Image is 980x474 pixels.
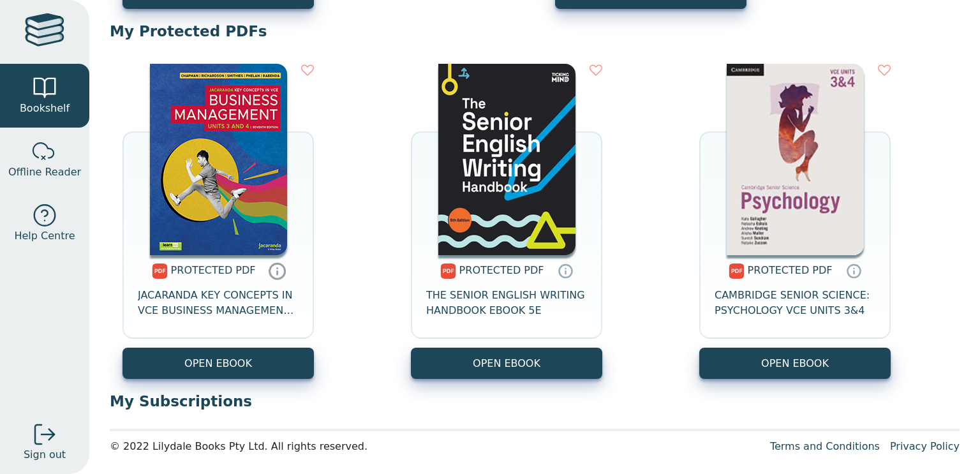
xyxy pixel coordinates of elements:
[411,348,602,379] a: OPEN EBOOK
[459,264,544,276] span: PROTECTED PDF
[110,392,960,411] p: My Subscriptions
[748,264,833,276] span: PROTECTED PDF
[558,263,573,278] a: Protected PDFs cannot be printed, copied or shared. They can be accessed online through Education...
[110,22,960,41] p: My Protected PDFs
[770,440,880,452] a: Terms and Conditions
[138,288,299,318] span: JACARANDA KEY CONCEPTS IN VCE BUSINESS MANAGEMENT UNITS 3&4
[152,263,168,279] img: pdf.svg
[426,288,587,318] span: THE SENIOR ENGLISH WRITING HANDBOOK EBOOK 5E
[150,64,287,255] img: af433874-4055-4d77-9467-d1b2937e6b98.jpg
[122,348,314,379] a: OPEN EBOOK
[440,263,456,279] img: pdf.svg
[715,288,875,318] span: CAMBRIDGE SENIOR SCIENCE: PSYCHOLOGY VCE UNITS 3&4
[268,262,286,280] a: Protected PDFs cannot be printed, copied or shared. They can be accessed online through Education...
[438,64,575,255] img: 25643985-9e4a-4d66-82f1-e43d7e759b84.png
[846,263,861,278] a: Protected PDFs cannot be printed, copied or shared. They can be accessed online through Education...
[24,447,66,463] span: Sign out
[20,101,70,116] span: Bookshelf
[171,264,256,276] span: PROTECTED PDF
[729,263,745,279] img: pdf.svg
[890,440,960,452] a: Privacy Policy
[727,64,864,255] img: e58ea5ec-bcc5-4a19-a7b6-4ca67f1b8dbd.jpg
[8,165,81,180] span: Offline Reader
[110,439,760,454] div: © 2022 Lilydale Books Pty Ltd. All rights reserved.
[699,348,891,379] a: OPEN EBOOK
[14,228,75,244] span: Help Centre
